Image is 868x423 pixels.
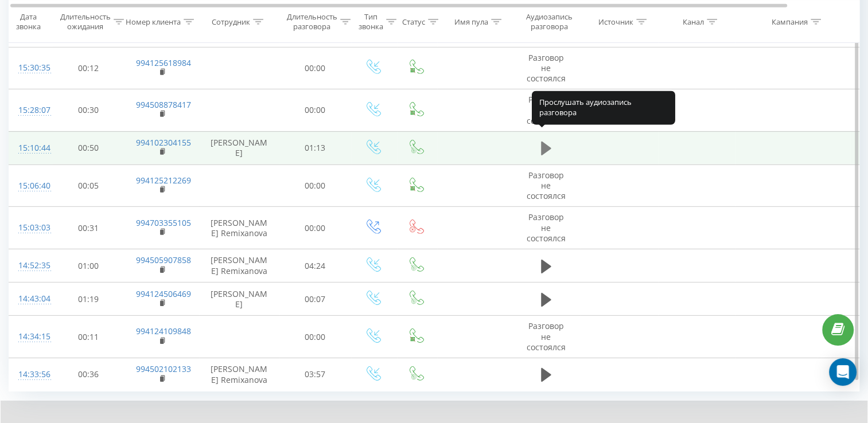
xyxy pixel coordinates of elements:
[527,170,566,201] span: Разговор не состоялся
[199,249,279,283] td: [PERSON_NAME] Remixanova
[126,17,181,26] div: Номер клиента
[598,17,633,26] div: Источник
[212,17,250,26] div: Сотрудник
[532,91,675,125] div: Прослушать аудиозапись разговора
[53,164,124,207] td: 00:05
[279,249,351,283] td: 04:24
[18,254,41,277] div: 14:52:35
[53,207,124,249] td: 00:31
[136,99,191,110] a: 994508878417
[18,99,41,122] div: 15:28:07
[359,12,383,32] div: Тип звонка
[18,57,41,79] div: 15:30:35
[7,12,49,32] div: Дата звонка
[454,17,488,26] div: Имя пула
[199,283,279,316] td: [PERSON_NAME]
[53,283,124,316] td: 01:19
[53,358,124,391] td: 00:36
[772,17,808,26] div: Кампания
[683,17,704,26] div: Канал
[53,89,124,132] td: 00:30
[136,326,191,336] a: 994124109848
[199,131,279,164] td: [PERSON_NAME]
[18,363,41,386] div: 14:33:56
[527,52,566,84] span: Разговор не состоялся
[18,217,41,239] div: 15:03:03
[279,207,351,249] td: 00:00
[60,12,111,32] div: Длительность ожидания
[527,94,566,126] span: Разговор не состоялся
[527,320,566,352] span: Разговор не состоялся
[402,17,425,26] div: Статус
[521,12,577,32] div: Аудиозапись разговора
[136,288,191,299] a: 994124506469
[279,47,351,89] td: 00:00
[279,283,351,316] td: 00:07
[18,137,41,159] div: 15:10:44
[18,175,41,197] div: 15:06:40
[136,137,191,148] a: 994102304155
[279,316,351,358] td: 00:00
[279,164,351,207] td: 00:00
[53,316,124,358] td: 00:11
[279,89,351,132] td: 00:00
[527,211,566,243] span: Разговор не состоялся
[199,207,279,249] td: [PERSON_NAME] Remixanova
[136,57,191,68] a: 994125618984
[136,217,191,228] a: 994703355105
[136,175,191,186] a: 994125212269
[279,131,351,164] td: 01:13
[287,12,337,32] div: Длительность разговора
[199,358,279,391] td: [PERSON_NAME] Remixanova
[18,288,41,310] div: 14:43:04
[18,326,41,348] div: 14:34:15
[53,131,124,164] td: 00:50
[53,249,124,283] td: 01:00
[829,358,857,386] div: Open Intercom Messenger
[53,47,124,89] td: 00:12
[136,363,191,374] a: 994502102133
[279,358,351,391] td: 03:57
[136,254,191,265] a: 994505907858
